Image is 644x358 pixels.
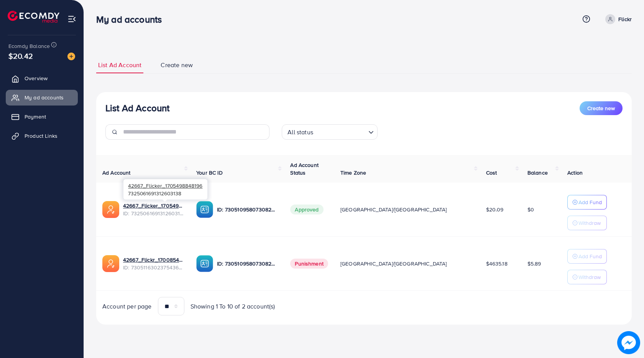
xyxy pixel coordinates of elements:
span: $20.42 [8,50,33,61]
p: Flickr [618,15,632,24]
input: Search for option [315,125,365,138]
h3: My ad accounts [96,14,168,25]
img: image [617,331,640,354]
div: <span class='underline'>42667_Flickr_1700854961364</span></br>7305116302375436289 [123,256,184,272]
p: Add Fund [578,198,602,207]
span: Showing 1 To 10 of 2 account(s) [191,302,275,311]
span: Ad Account Status [290,161,319,177]
span: Payment [25,113,46,120]
button: Create new [580,101,623,115]
span: List Ad Account [98,61,141,69]
a: Product Links [6,128,78,144]
span: Cost [486,169,497,177]
span: 42667_Flicker_1705498848196 [128,182,202,189]
span: $0 [527,206,534,213]
img: image [67,53,75,60]
button: Add Fund [567,249,607,264]
img: ic-ads-acc.e4c84228.svg [102,255,119,272]
span: Balance [527,169,548,177]
button: Withdraw [567,216,607,230]
button: Withdraw [567,270,607,284]
p: ID: 7305109580730826754 [217,259,278,268]
span: ID: 7325061691312603138 [123,210,184,217]
div: 7325061691312603138 [123,179,207,200]
span: Punishment [290,259,328,269]
span: Action [567,169,583,177]
span: Ecomdy Balance [8,42,50,50]
img: ic-ads-acc.e4c84228.svg [102,201,119,218]
a: Flickr [602,14,632,24]
p: Withdraw [578,272,601,282]
h3: List Ad Account [105,102,169,114]
span: Account per page [102,302,152,311]
p: ID: 7305109580730826754 [217,205,278,214]
img: menu [67,15,76,23]
span: $20.09 [486,206,504,213]
a: 42667_Flickr_1700854961364 [123,256,184,264]
span: Approved [290,205,323,214]
span: Time Zone [340,169,366,177]
a: Overview [6,71,78,86]
img: ic-ba-acc.ded83a64.svg [196,255,213,272]
img: ic-ba-acc.ded83a64.svg [196,201,213,218]
span: [GEOGRAPHIC_DATA]/[GEOGRAPHIC_DATA] [340,206,447,213]
button: Add Fund [567,195,607,210]
span: Create new [587,104,615,112]
span: $5.89 [527,260,541,267]
span: Ad Account [102,169,131,177]
span: Create new [161,61,193,69]
span: My ad accounts [25,94,64,101]
span: [GEOGRAPHIC_DATA]/[GEOGRAPHIC_DATA] [340,260,447,267]
span: All status [286,127,315,138]
span: Product Links [25,132,58,140]
span: Overview [25,74,48,82]
a: Payment [6,109,78,124]
span: Your BC ID [196,169,223,177]
p: Add Fund [578,252,602,261]
a: My ad accounts [6,90,78,105]
img: logo [8,11,59,23]
div: Search for option [282,124,378,140]
span: $4635.18 [486,260,508,267]
span: ID: 7305116302375436289 [123,264,184,271]
p: Withdraw [578,218,601,228]
a: 42667_Flicker_1705498848196 [123,202,184,210]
